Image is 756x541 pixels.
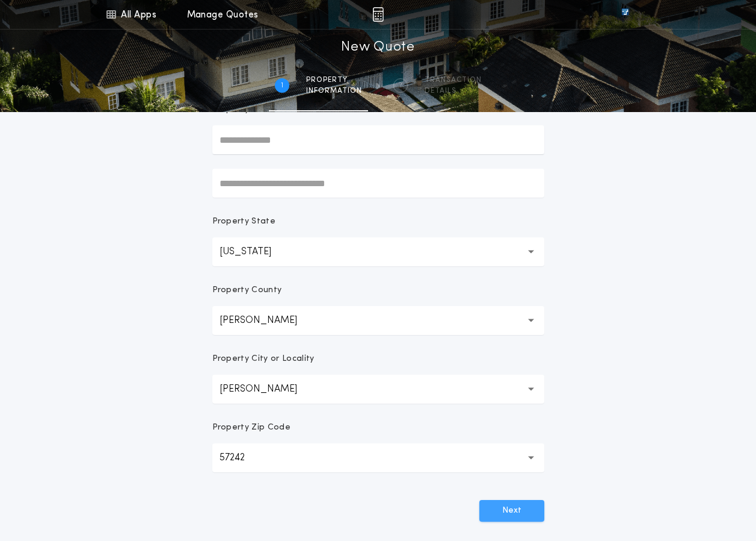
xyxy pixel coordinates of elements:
[306,75,362,85] span: Property
[212,443,544,472] button: 57242
[372,7,384,22] img: img
[212,375,544,404] button: [PERSON_NAME]
[220,382,316,396] p: [PERSON_NAME]
[600,8,650,20] img: vs-icon
[281,81,283,90] h2: 1
[212,237,544,266] button: [US_STATE]
[425,86,482,96] span: details
[341,38,414,57] h1: New Quote
[220,451,264,465] p: 57242
[212,284,282,296] p: Property County
[220,313,316,328] p: [PERSON_NAME]
[425,75,482,85] span: Transaction
[398,81,402,90] h2: 2
[306,86,362,96] span: information
[212,216,275,228] p: Property State
[479,500,544,522] button: Next
[212,353,315,365] p: Property City or Locality
[212,306,544,335] button: [PERSON_NAME]
[212,422,290,434] p: Property Zip Code
[220,245,290,259] p: [US_STATE]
